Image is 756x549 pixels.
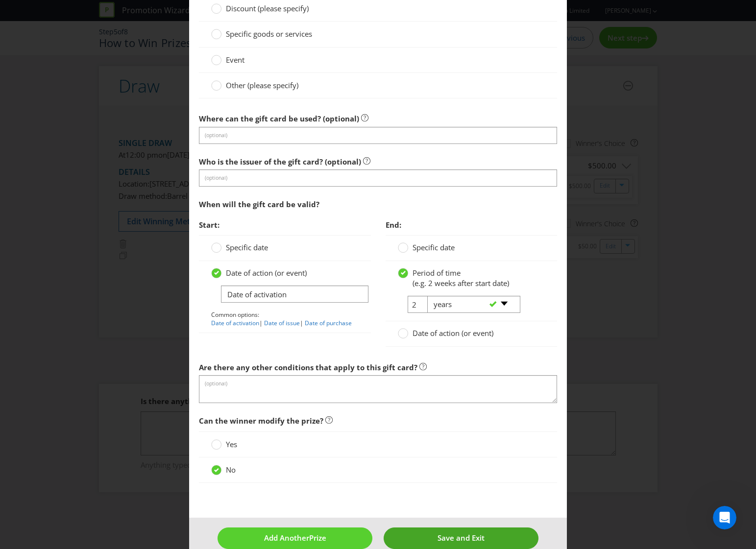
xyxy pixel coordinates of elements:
button: go back [6,7,25,26]
iframe: Intercom live chat [713,506,736,529]
span: Save and Exit [438,533,485,543]
span: | [259,319,263,327]
span: Specific date [413,242,455,252]
button: Save and Exit [384,527,538,549]
p: Query [10,196,186,207]
span: Discount (please specify) [226,3,309,13]
img: Profile image for Khris [84,43,109,67]
span: (e.g. 2 weeks after start date) [413,278,509,288]
span: Specific goods or services [226,29,312,39]
span: When will the gift card be valid? [199,199,319,209]
h1: Quote Request for T&C Amendment [28,4,189,29]
p: We’ve completed your ticket [10,85,186,95]
span: Are there any other conditions that apply to this gift card? [199,362,417,372]
span: Add Another [264,533,309,543]
a: Date of purchase [305,319,352,327]
a: Date of activation [211,319,259,327]
span: Start: [199,220,219,230]
span: Where can the gift card be used? (optional) [199,114,359,123]
span: Who is the issuer of the gift card? (optional) [199,157,361,167]
p: [PERSON_NAME][EMAIL_ADDRESS][PERSON_NAME][DOMAIN_NAME] [20,147,165,167]
span: Common options: [211,310,259,319]
strong: Ticket Type [10,187,53,195]
span: Date of action (or event) [226,268,307,278]
div: Profile image for Eden [95,42,122,68]
button: Add AnotherPrize [218,527,372,549]
span: Other (please specify) [226,80,298,90]
span: Yes [226,439,237,449]
span: Prize [309,533,326,543]
span: Specific date [226,242,268,252]
span: No [226,465,236,475]
div: Closed • [DATE] [10,73,186,83]
strong: Title [10,252,27,260]
span: Event [226,55,244,65]
span: | [300,319,303,327]
p: Quote Request for T&C Amendment [10,261,186,271]
span: Period of time [413,268,461,278]
span: End: [386,220,401,230]
span: Can the winner modify the prize? [199,416,323,426]
strong: You will be notified here and by email [20,127,142,145]
p: #26763805 [10,229,186,239]
button: Continue the conversation [30,309,166,329]
span: Date of action (or event) [413,328,493,338]
img: Profile image for Basil [73,43,97,67]
strong: Ticket ID [10,219,44,227]
a: Date of issue [264,319,300,327]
